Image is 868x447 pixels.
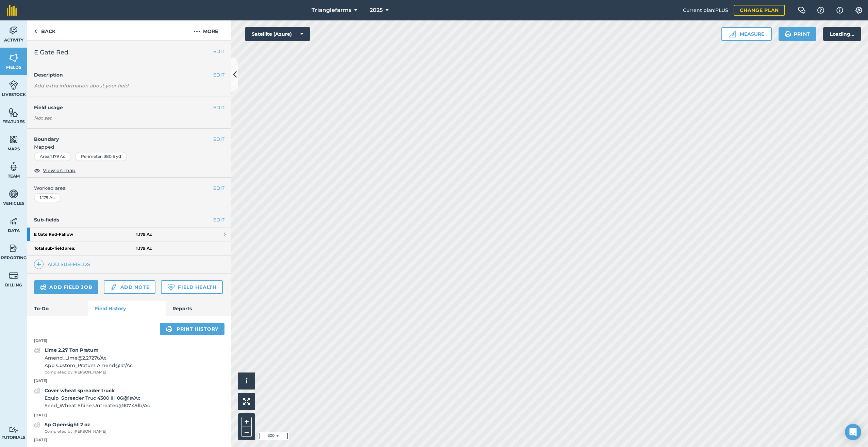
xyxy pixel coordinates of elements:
[241,427,252,437] button: –
[88,301,165,316] a: Field History
[45,354,133,362] span: Amend_Lime @ 2.2727 t / Ac
[27,143,231,151] span: Mapped
[312,6,351,14] span: Trianglefarms
[9,243,18,253] img: svg+xml;base64,PD94bWwgdmVyc2lvbj0iMS4wIiBlbmNvZGluZz0idXRmLTgiPz4KPCEtLSBHZW5lcmF0b3I6IEFkb2JlIE...
[243,398,250,405] img: Four arrows, one pointing top left, one top right, one bottom right and the last bottom left
[34,228,136,241] strong: E Gate Red - Fallow
[27,338,231,344] p: [DATE]
[241,417,252,427] button: +
[34,346,133,375] a: Lime 2.27 Ton PratumAmend_Lime@2.2727t/AcApp Custom_Pratum Amend@1#/AcCompleted by [PERSON_NAME]
[45,362,133,369] span: App Custom_Pratum Amend @ 1 # / Ac
[45,347,99,353] strong: Lime 2.27 Ton Pratum
[43,167,76,174] span: View on map
[34,115,224,121] div: Not set
[213,48,224,55] button: EDIT
[45,421,90,428] strong: Sp Opensight 2 oz
[855,7,863,14] img: A cog icon
[34,193,61,202] div: 1.179 Ac
[166,301,231,316] a: Reports
[34,184,224,192] span: Worked area
[27,301,88,316] a: To-Do
[104,280,155,294] a: Add note
[27,378,231,384] p: [DATE]
[34,246,136,251] strong: Total sub-field area:
[36,260,41,268] img: svg+xml;base64,PHN2ZyB4bWxucz0iaHR0cDovL3d3dy53My5vcmcvMjAwMC9zdmciIHdpZHRoPSIxNCIgaGVpZ2h0PSIyNC...
[245,27,310,41] button: Satellite (Azure)
[27,437,231,443] p: [DATE]
[34,280,98,294] a: Add field job
[9,107,18,117] img: svg+xml;base64,PHN2ZyB4bWxucz0iaHR0cDovL3d3dy53My5vcmcvMjAwMC9zdmciIHdpZHRoPSI1NiIgaGVpZ2h0PSI2MC...
[40,283,47,291] img: svg+xml;base64,PD94bWwgdmVyc2lvbj0iMS4wIiBlbmNvZGluZz0idXRmLTgiPz4KPCEtLSBHZW5lcmF0b3I6IEFkb2JlIE...
[161,280,222,294] a: Field Health
[9,162,18,172] img: svg+xml;base64,PD94bWwgdmVyc2lvbj0iMS4wIiBlbmNvZGluZz0idXRmLTgiPz4KPCEtLSBHZW5lcmF0b3I6IEFkb2JlIE...
[34,166,40,175] img: svg+xml;base64,PHN2ZyB4bWxucz0iaHR0cDovL3d3dy53My5vcmcvMjAwMC9zdmciIHdpZHRoPSIxOCIgaGVpZ2h0PSIyNC...
[45,402,150,409] span: Seed_Wheat Shine Untreated @ 107.49 lb / Ac
[798,7,806,14] img: Two speech bubbles overlapping with the left bubble in the forefront
[9,216,18,226] img: svg+xml;base64,PD94bWwgdmVyc2lvbj0iMS4wIiBlbmNvZGluZz0idXRmLTgiPz4KPCEtLSBHZW5lcmF0b3I6IEFkb2JlIE...
[34,421,106,434] a: Sp Opensight 2 ozCompleted by [PERSON_NAME]
[213,104,224,111] button: EDIT
[194,27,200,35] img: svg+xml;base64,PHN2ZyB4bWxucz0iaHR0cDovL3d3dy53My5vcmcvMjAwMC9zdmciIHdpZHRoPSIyMCIgaGVpZ2h0PSIyNC...
[213,216,224,223] a: EDIT
[9,26,18,36] img: svg+xml;base64,PD94bWwgdmVyc2lvbj0iMS4wIiBlbmNvZGluZz0idXRmLTgiPz4KPCEtLSBHZW5lcmF0b3I6IEFkb2JlIE...
[34,71,224,79] h4: Description
[110,283,117,291] img: svg+xml;base64,PD94bWwgdmVyc2lvbj0iMS4wIiBlbmNvZGluZz0idXRmLTgiPz4KPCEtLSBHZW5lcmF0b3I6IEFkb2JlIE...
[34,387,150,410] a: Cover wheat spreader truckEquip_Spreader Truc 4300 IH 06@1#/AcSeed_Wheat Shine Untreated@107.49lb/Ac
[34,48,68,57] span: E Gate Red
[34,27,37,35] img: svg+xml;base64,PHN2ZyB4bWxucz0iaHR0cDovL3d3dy53My5vcmcvMjAwMC9zdmciIHdpZHRoPSI5IiBoZWlnaHQ9IjI0Ii...
[213,184,224,192] button: EDIT
[27,412,231,418] p: [DATE]
[370,6,383,14] span: 2025
[34,260,93,269] a: Add sub-fields
[27,20,62,40] a: Back
[27,129,213,143] h4: Boundary
[34,421,40,429] img: svg+xml;base64,PD94bWwgdmVyc2lvbj0iMS4wIiBlbmNvZGluZz0idXRmLTgiPz4KPCEtLSBHZW5lcmF0b3I6IEFkb2JlIE...
[34,387,40,395] img: svg+xml;base64,PD94bWwgdmVyc2lvbj0iMS4wIiBlbmNvZGluZz0idXRmLTgiPz4KPCEtLSBHZW5lcmF0b3I6IEFkb2JlIE...
[729,31,736,37] img: Ruler icon
[45,387,115,394] strong: Cover wheat spreader truck
[238,372,255,390] button: i
[136,232,152,237] strong: 1.179 Ac
[9,134,18,145] img: svg+xml;base64,PHN2ZyB4bWxucz0iaHR0cDovL3d3dy53My5vcmcvMjAwMC9zdmciIHdpZHRoPSI1NiIgaGVpZ2h0PSI2MC...
[75,152,127,161] div: Perimeter : 380.6 yd
[27,228,231,241] a: E Gate Red-Fallow1.179 Ac
[721,27,772,41] button: Measure
[9,270,18,281] img: svg+xml;base64,PD94bWwgdmVyc2lvbj0iMS4wIiBlbmNvZGluZz0idXRmLTgiPz4KPCEtLSBHZW5lcmF0b3I6IEFkb2JlIE...
[823,27,861,41] div: Loading...
[166,325,172,333] img: svg+xml;base64,PHN2ZyB4bWxucz0iaHR0cDovL3d3dy53My5vcmcvMjAwMC9zdmciIHdpZHRoPSIxOSIgaGVpZ2h0PSIyNC...
[136,246,152,251] strong: 1.179 Ac
[34,346,40,354] img: svg+xml;base64,PD94bWwgdmVyc2lvbj0iMS4wIiBlbmNvZGluZz0idXRmLTgiPz4KPCEtLSBHZW5lcmF0b3I6IEFkb2JlIE...
[9,427,18,433] img: svg+xml;base64,PD94bWwgdmVyc2lvbj0iMS4wIiBlbmNvZGluZz0idXRmLTgiPz4KPCEtLSBHZW5lcmF0b3I6IEFkb2JlIE...
[9,53,18,63] img: svg+xml;base64,PHN2ZyB4bWxucz0iaHR0cDovL3d3dy53My5vcmcvMjAwMC9zdmciIHdpZHRoPSI1NiIgaGVpZ2h0PSI2MC...
[34,152,71,161] div: Area : 1.179 Ac
[213,71,224,79] button: EDIT
[7,5,17,16] img: fieldmargin Logo
[9,189,18,199] img: svg+xml;base64,PD94bWwgdmVyc2lvbj0iMS4wIiBlbmNvZGluZz0idXRmLTgiPz4KPCEtLSBHZW5lcmF0b3I6IEFkb2JlIE...
[213,135,224,143] button: EDIT
[45,369,133,376] span: Completed by [PERSON_NAME]
[9,80,18,90] img: svg+xml;base64,PD94bWwgdmVyc2lvbj0iMS4wIiBlbmNvZGluZz0idXRmLTgiPz4KPCEtLSBHZW5lcmF0b3I6IEFkb2JlIE...
[45,429,106,435] span: Completed by [PERSON_NAME]
[734,5,785,16] a: Change plan
[836,6,843,14] img: svg+xml;base64,PHN2ZyB4bWxucz0iaHR0cDovL3d3dy53My5vcmcvMjAwMC9zdmciIHdpZHRoPSIxNyIgaGVpZ2h0PSIxNy...
[845,424,861,440] div: Open Intercom Messenger
[683,6,728,14] span: Current plan : PLUS
[785,30,791,38] img: svg+xml;base64,PHN2ZyB4bWxucz0iaHR0cDovL3d3dy53My5vcmcvMjAwMC9zdmciIHdpZHRoPSIxOSIgaGVpZ2h0PSIyNC...
[160,323,224,335] a: Print history
[246,377,248,385] span: i
[779,27,817,41] button: Print
[34,83,129,89] em: Add extra information about your field
[27,216,231,223] h4: Sub-fields
[817,7,825,14] img: A question mark icon
[45,394,150,402] span: Equip_Spreader Truc 4300 IH 06 @ 1 # / Ac
[34,104,213,111] h4: Field usage
[34,166,76,175] button: View on map
[180,20,231,40] button: More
